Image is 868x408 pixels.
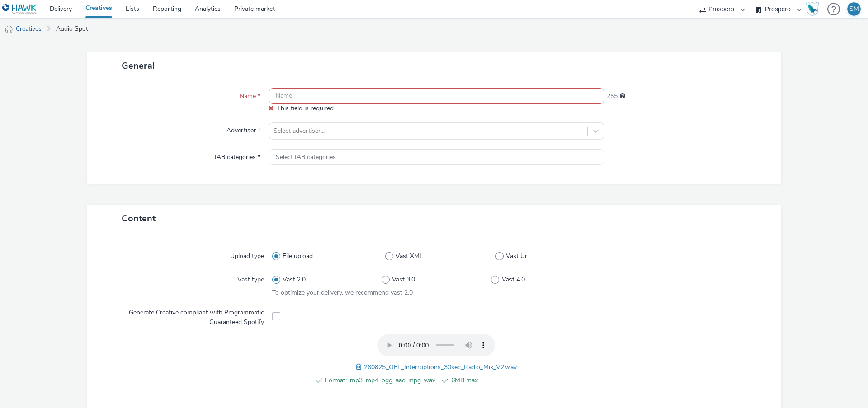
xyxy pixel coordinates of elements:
span: Select IAB categories... [276,154,340,161]
label: Name * [236,88,264,101]
span: File upload [283,252,313,261]
span: Format: .mp3 .mp4 .ogg .aac .mpg .wav [325,375,435,386]
span: 260825_OFL_Interruptions_30sec_Radio_Mix_V2.wav [364,363,517,371]
span: Vast Url [506,252,528,261]
span: Content [122,212,156,225]
span: 6MB max [451,375,561,386]
input: Name [269,88,604,104]
label: Vast type [234,272,268,284]
img: Hawk Academy [806,2,819,16]
label: Advertiser * [223,122,264,135]
span: Vast 4.0 [502,275,525,284]
span: General [122,60,155,72]
label: Upload type [226,248,268,261]
div: Maximum 255 characters [620,92,625,101]
a: Audio Spot [52,18,93,40]
span: Vast XML [396,252,423,261]
label: Generate Creative compliant with Programmatic Guaranteed Spotify [103,305,268,327]
span: This field is required [277,104,334,113]
span: To optimize your delivery, we recommend vast 2.0 [272,288,413,297]
img: audio [5,25,14,34]
span: 255 [607,92,618,101]
label: IAB categories * [211,149,264,162]
span: Vast 2.0 [283,275,306,284]
div: SM [849,2,859,16]
span: Vast 3.0 [392,275,415,284]
img: undefined Logo [2,4,37,15]
a: Hawk Academy [806,2,823,16]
